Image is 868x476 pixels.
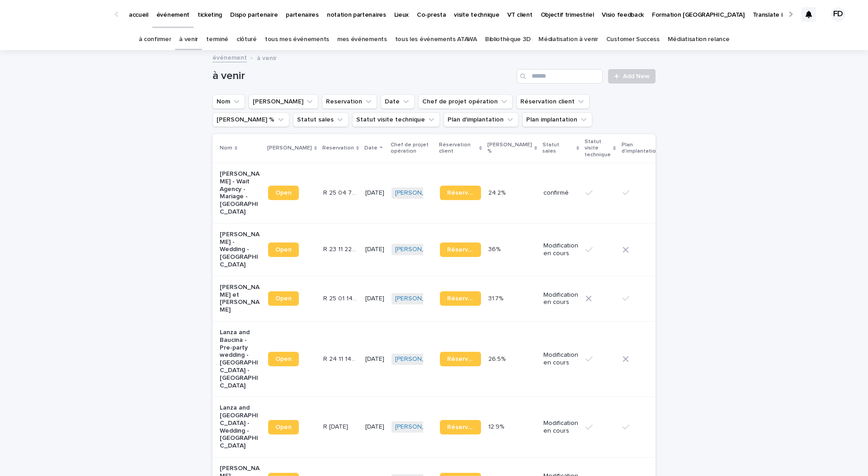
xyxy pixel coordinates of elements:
tr: [PERSON_NAME] - Wedding - [GEOGRAPHIC_DATA]OpenR 23 11 2202R 23 11 2202 [DATE][PERSON_NAME] Réser... [212,223,726,276]
tr: Lanza and [GEOGRAPHIC_DATA] - Wedding - [GEOGRAPHIC_DATA]OpenR [DATE]R [DATE] [DATE][PERSON_NAME]... [212,397,726,457]
span: Réservation [447,356,474,362]
p: Modification en cours [543,351,578,367]
p: Plan d'implantation [622,140,659,157]
button: Lien Stacker [249,94,318,109]
p: Modification en cours [543,291,578,307]
p: [PERSON_NAME] [267,143,312,153]
a: Customer Success [606,29,660,50]
p: [PERSON_NAME] - Wedding - [GEOGRAPHIC_DATA] [220,231,261,269]
p: [DATE] [365,423,384,431]
span: Réservation [447,295,474,302]
span: Open [275,295,292,302]
button: Marge % [212,112,289,127]
a: Médiatisation relance [668,29,730,50]
span: Add New [623,73,650,79]
span: Open [275,247,292,253]
a: Médiatisation à venir [538,29,598,50]
p: Modification en cours [543,420,578,435]
a: Réservation [440,291,481,306]
button: Chef de projet opération [418,94,513,109]
tr: [PERSON_NAME] et [PERSON_NAME]OpenR 25 01 1439R 25 01 1439 [DATE][PERSON_NAME] Réservation31.7%31... [212,276,726,321]
p: [PERSON_NAME] % [487,140,532,157]
a: Open [268,420,299,434]
span: Open [275,190,292,196]
p: Chef de projet opération [391,140,434,157]
p: Statut visite technique [585,137,611,160]
p: confirmé [543,189,578,197]
p: Lanza and Baucina - Pre-party wedding - [GEOGRAPHIC_DATA] - [GEOGRAPHIC_DATA] [220,329,261,389]
p: Lanza and [GEOGRAPHIC_DATA] - Wedding - [GEOGRAPHIC_DATA] [220,404,261,450]
p: [DATE] [365,246,384,253]
p: Reservation [322,143,354,153]
a: [PERSON_NAME] [395,189,444,197]
a: tous les événements ATAWA [395,29,477,50]
a: Open [268,291,299,306]
p: 12.9% [488,421,506,431]
div: FD [831,7,845,22]
span: Open [275,356,292,362]
p: 26.5% [488,354,507,363]
a: événement [212,52,247,62]
a: clôturé [236,29,257,50]
input: Search [517,69,603,84]
p: R 24 11 1478 [323,354,360,363]
h1: à venir [212,70,513,83]
p: Modification en cours [543,242,578,257]
a: [PERSON_NAME] [395,246,444,253]
a: [PERSON_NAME] [395,355,444,363]
p: Statut sales [542,140,574,157]
p: [DATE] [365,189,384,197]
p: Réservation client [439,140,477,157]
span: Réservation [447,424,474,430]
p: R 23 11 2202 [323,244,360,253]
button: Date [381,94,415,109]
p: [PERSON_NAME] - Wait Agency - Mariage - [GEOGRAPHIC_DATA] [220,170,261,216]
p: 31.7% [488,293,505,303]
p: 36% [488,244,502,253]
p: R 24 12 2052 [323,421,350,431]
span: Open [275,424,292,430]
p: 24.2% [488,187,507,197]
a: Add New [608,69,656,84]
a: Réservation [440,352,481,366]
button: Réservation client [516,94,590,109]
a: Bibliothèque 3D [485,29,530,50]
button: Statut visite technique [352,112,440,127]
p: [DATE] [365,355,384,363]
tr: Lanza and Baucina - Pre-party wedding - [GEOGRAPHIC_DATA] - [GEOGRAPHIC_DATA]OpenR 24 11 1478R 24... [212,321,726,397]
p: à venir [257,52,277,62]
a: à confirmer [139,29,171,50]
p: [PERSON_NAME] et [PERSON_NAME] [220,284,261,314]
a: mes événements [337,29,387,50]
img: Ls34BcGeRexTGTNfXpUC [18,5,106,23]
button: Statut sales [293,112,349,127]
a: Open [268,243,299,257]
p: R 25 04 782 [323,187,360,197]
a: à venir [179,29,198,50]
button: Reservation [322,94,377,109]
a: tous mes événements [265,29,329,50]
a: Réservation [440,420,481,434]
a: terminé [206,29,228,50]
p: [DATE] [365,295,384,303]
a: Réservation [440,243,481,257]
button: Plan d'implantation [443,112,519,127]
button: Nom [212,94,245,109]
a: Open [268,352,299,366]
tr: [PERSON_NAME] - Wait Agency - Mariage - [GEOGRAPHIC_DATA]OpenR 25 04 782R 25 04 782 [DATE][PERSON... [212,163,726,223]
span: Réservation [447,247,474,253]
button: Plan implantation [522,112,592,127]
p: R 25 01 1439 [323,293,360,303]
a: [PERSON_NAME] [395,423,444,431]
a: Réservation [440,186,481,200]
p: Date [364,143,377,153]
a: [PERSON_NAME] [395,295,444,303]
span: Réservation [447,190,474,196]
a: Open [268,186,299,200]
p: Nom [220,143,232,153]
